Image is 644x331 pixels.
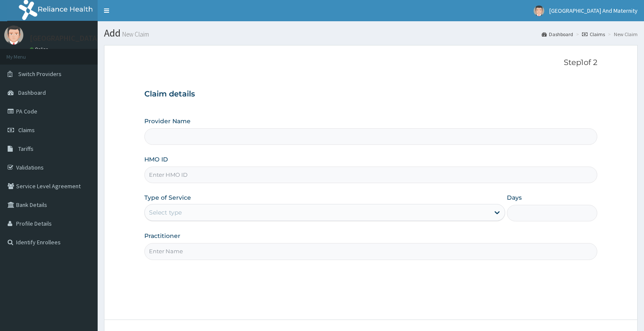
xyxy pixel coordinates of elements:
[149,208,182,217] div: Select type
[104,28,638,39] h1: Add
[144,167,597,183] input: Enter HMO ID
[30,46,50,52] a: Online
[144,193,191,202] label: Type of Service
[534,6,544,16] img: User Image
[18,70,62,78] span: Switch Providers
[144,90,597,99] h3: Claim details
[30,34,148,42] p: [GEOGRAPHIC_DATA] And Maternity
[144,155,168,164] label: HMO ID
[507,193,522,202] label: Days
[121,31,149,37] small: New Claim
[582,31,605,38] a: Claims
[549,7,638,14] span: [GEOGRAPHIC_DATA] And Maternity
[144,58,597,68] p: Step 1 of 2
[542,31,573,38] a: Dashboard
[144,232,180,240] label: Practitioner
[144,117,191,125] label: Provider Name
[18,145,34,153] span: Tariffs
[144,243,597,260] input: Enter Name
[18,89,46,96] span: Dashboard
[18,126,35,134] span: Claims
[4,25,23,45] img: User Image
[606,31,638,38] li: New Claim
